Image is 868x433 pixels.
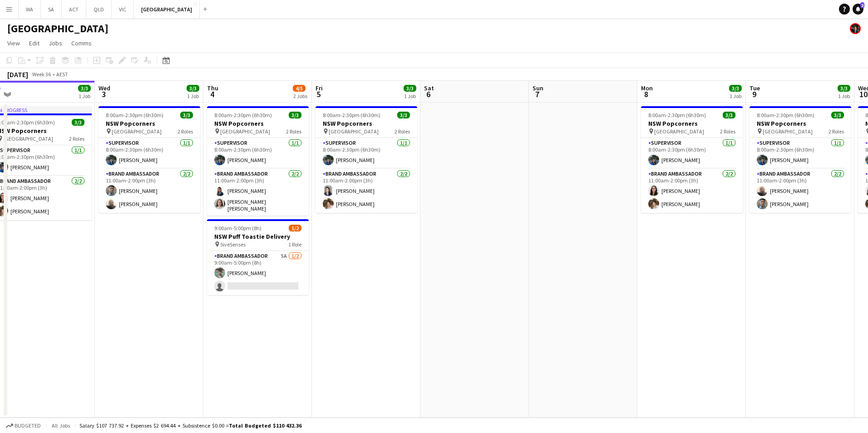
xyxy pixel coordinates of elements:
[5,421,42,431] button: Budgeted
[4,37,24,49] a: View
[112,0,134,18] button: VIC
[7,22,108,35] h1: [GEOGRAPHIC_DATA]
[68,37,95,49] a: Comms
[134,0,200,18] button: [GEOGRAPHIC_DATA]
[853,4,863,15] a: 2
[19,0,41,18] button: WA
[7,39,20,47] span: View
[29,39,39,47] span: Edit
[7,70,28,79] div: [DATE]
[71,39,92,47] span: Comms
[86,0,112,18] button: QLD
[25,37,43,49] a: Edit
[229,422,301,429] span: Total Budgeted $110 432.36
[79,422,301,429] div: Salary $107 737.92 + Expenses $2 694.44 + Subsistence $0.00 =
[50,422,72,429] span: All jobs
[41,0,62,18] button: SA
[850,23,861,34] app-user-avatar: Mauricio Torres Barquet
[49,39,62,47] span: Jobs
[62,0,86,18] button: ACT
[45,37,66,49] a: Jobs
[56,71,68,78] div: AEST
[860,2,864,8] span: 2
[15,423,41,429] span: Budgeted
